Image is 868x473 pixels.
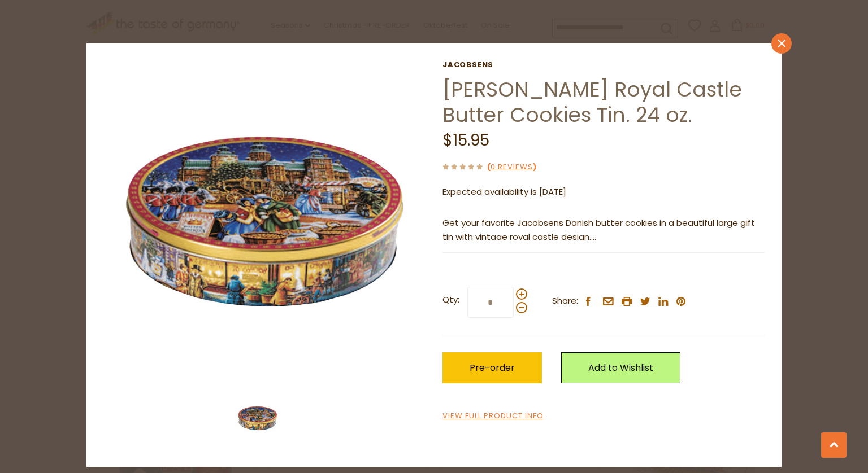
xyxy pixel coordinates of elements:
[467,287,514,318] input: Qty:
[235,396,280,441] img: Jacobsens Royal Castle Butter Cookies Tin
[442,293,459,307] strong: Qty:
[487,161,536,172] span: ( )
[442,129,489,151] span: $15.95
[470,361,515,374] span: Pre-order
[491,161,533,173] a: 0 Reviews
[561,352,680,383] a: Add to Wishlist
[442,352,542,383] button: Pre-order
[442,216,765,244] p: Get your favorite Jacobsens Danish butter cookies in a beautiful large gift tin with vintage roya...
[442,75,742,129] a: [PERSON_NAME] Royal Castle Butter Cookies Tin. 24 oz.
[103,60,426,383] img: Jacobsens Royal Castle Butter Cookies Tin
[442,410,544,422] a: View Full Product Info
[442,60,765,69] a: Jacobsens
[442,185,765,199] p: Expected availability is [DATE]
[552,294,578,308] span: Share:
